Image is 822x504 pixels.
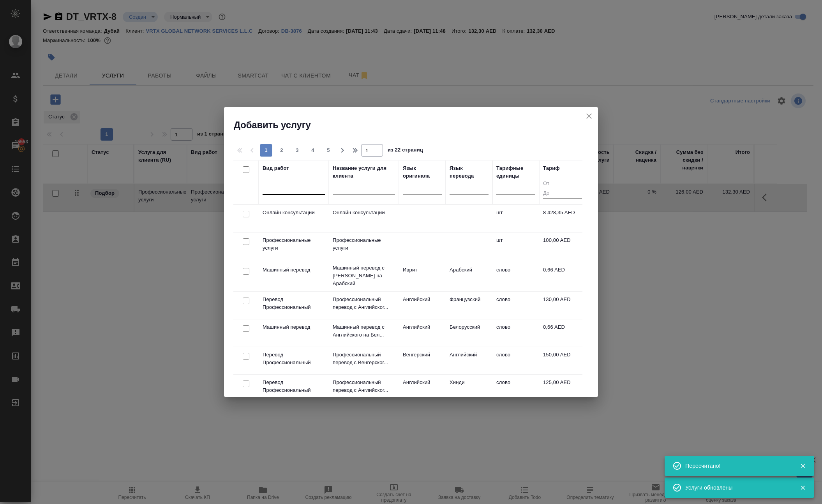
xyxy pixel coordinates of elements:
td: Арабский [446,262,492,289]
td: 125,00 AED [539,375,586,402]
td: 130,00 AED [539,292,586,319]
td: Хинди [446,375,492,402]
input: От [543,179,582,189]
td: слово [492,319,539,347]
button: 4 [307,144,319,157]
td: шт [492,233,539,260]
td: 0,66 AED [539,319,586,347]
div: Язык перевода [450,164,489,180]
p: Профессиональные услуги [333,236,395,252]
td: слово [492,262,539,289]
p: Онлайн консультации [333,209,395,217]
td: Английский [446,347,492,374]
div: Тарифные единицы [496,164,535,180]
span: из 22 страниц [388,145,423,157]
td: Иврит [399,262,446,289]
td: Английский [399,375,446,402]
div: Язык оригинала [403,164,442,180]
div: Название услуги для клиента [333,164,395,180]
button: close [583,110,595,122]
button: 3 [291,144,303,157]
td: 100,00 AED [539,233,586,260]
p: Профессиональный перевод с Английског... [333,379,395,394]
td: слово [492,292,539,319]
td: слово [492,375,539,402]
p: Онлайн консультации [263,209,325,217]
h2: Добавить услугу [234,119,598,131]
td: слово [492,347,539,374]
td: Французский [446,292,492,319]
div: Тариф [543,164,560,172]
span: 3 [291,146,303,154]
span: 5 [322,146,335,154]
div: Пересчитано! [685,462,788,470]
p: Машинный перевод с [PERSON_NAME] на Арабский [333,264,395,287]
button: Закрыть [795,462,811,469]
button: 2 [275,144,288,157]
div: Услуги обновлены [685,484,788,492]
span: 4 [307,146,319,154]
td: Английский [399,319,446,347]
p: Профессиональные услуги [263,236,325,252]
td: 150,00 AED [539,347,586,374]
p: Профессиональный перевод с Английског... [333,296,395,311]
td: Английский [399,292,446,319]
p: Перевод Профессиональный [263,379,325,394]
button: 5 [322,144,335,157]
p: Профессиональный перевод с Венгерског... [333,351,395,367]
p: Перевод Профессиональный [263,351,325,367]
td: 0,66 AED [539,262,586,289]
td: 8 428,35 AED [539,205,586,232]
p: Машинный перевод [263,323,325,331]
td: Венгерский [399,347,446,374]
button: Закрыть [795,484,811,491]
p: Машинный перевод с Английского на Бел... [333,323,395,339]
div: Вид работ [263,164,289,172]
input: До [543,189,582,199]
td: Белорусский [446,319,492,347]
span: 2 [275,146,288,154]
p: Машинный перевод [263,266,325,274]
td: шт [492,205,539,232]
p: Перевод Профессиональный [263,296,325,311]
